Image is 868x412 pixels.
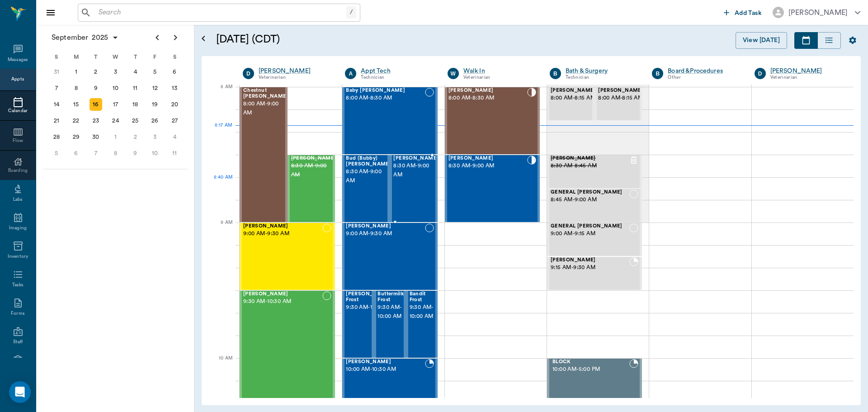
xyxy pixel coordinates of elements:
[129,82,142,95] div: Thursday, September 11, 2025
[70,82,82,95] div: Monday, September 8, 2025
[346,167,391,185] span: 8:30 AM - 9:00 AM
[551,161,629,170] span: 8:30 AM - 8:45 AM
[70,131,82,143] div: Monday, September 29, 2025
[377,303,404,321] span: 9:30 AM - 10:00 AM
[8,253,28,260] div: Inventory
[209,218,232,241] div: 9 AM
[393,156,439,161] span: [PERSON_NAME]
[755,68,766,79] div: D
[50,82,63,95] div: Sunday, September 7, 2025
[736,32,787,49] button: View [DATE]
[209,82,232,105] div: 8 AM
[346,365,425,374] span: 10:00 AM - 10:30 AM
[346,223,425,229] span: [PERSON_NAME]
[652,68,663,79] div: B
[374,290,406,358] div: NOT_CONFIRMED, 9:30 AM - 10:00 AM
[50,98,63,111] div: Sunday, September 14, 2025
[168,82,181,95] div: Saturday, September 13, 2025
[240,87,288,223] div: NOT_CONFIRMED, 8:00 AM - 9:00 AM
[361,74,434,81] div: Technician
[361,66,434,76] a: Appt Tech
[406,290,438,358] div: NOT_CONFIRMED, 9:30 AM - 10:00 AM
[243,229,322,238] span: 9:00 AM - 9:30 AM
[11,310,24,317] div: Forms
[165,50,184,64] div: S
[243,223,322,229] span: [PERSON_NAME]
[551,189,629,195] span: GENERAL [PERSON_NAME]
[720,4,765,21] button: Add Task
[445,155,540,223] div: CHECKED_IN, 8:30 AM - 9:00 AM
[109,114,122,127] div: Wednesday, September 24, 2025
[11,76,24,83] div: Appts
[109,66,122,78] div: Wednesday, September 3, 2025
[550,68,561,79] div: B
[342,155,390,223] div: CHECKED_IN, 8:30 AM - 9:00 AM
[9,381,31,403] div: Open Intercom Messenger
[129,131,142,143] div: Thursday, October 2, 2025
[50,131,63,143] div: Sunday, September 28, 2025
[90,82,102,95] div: Tuesday, September 9, 2025
[90,147,102,160] div: Tuesday, October 7, 2025
[765,4,868,21] button: [PERSON_NAME]
[149,82,161,95] div: Friday, September 12, 2025
[168,114,181,127] div: Saturday, September 27, 2025
[346,156,391,167] span: Bud (Bubby) [PERSON_NAME]
[168,131,181,143] div: Saturday, October 4, 2025
[770,66,843,76] div: [PERSON_NAME]
[243,88,288,99] span: Chestnut [PERSON_NAME]
[551,195,629,204] span: 8:45 AM - 9:00 AM
[95,6,346,19] input: Search
[547,87,594,121] div: BOOKED, 8:00 AM - 8:15 AM
[13,339,23,346] div: Staff
[547,223,642,256] div: NOT_CONFIRMED, 9:00 AM - 9:15 AM
[288,155,335,223] div: CANCELED, 8:30 AM - 9:00 AM
[109,131,122,143] div: Wednesday, October 1, 2025
[547,189,642,223] div: NOT_CONFIRMED, 8:45 AM - 9:00 AM
[42,4,60,22] button: Close drawer
[129,114,142,127] div: Thursday, September 25, 2025
[109,82,122,95] div: Wednesday, September 10, 2025
[149,66,161,78] div: Friday, September 5, 2025
[463,66,536,76] a: Walk In
[90,31,110,44] span: 2025
[13,196,23,203] div: Labs
[166,28,184,47] button: Next page
[50,147,63,160] div: Sunday, October 5, 2025
[109,98,122,111] div: Wednesday, September 17, 2025
[259,66,331,76] a: [PERSON_NAME]
[168,66,181,78] div: Saturday, September 6, 2025
[346,303,415,312] span: 9:30 AM - 10:00 AM
[551,257,629,263] span: [PERSON_NAME]
[551,223,629,229] span: GENERAL [PERSON_NAME]
[770,74,843,81] div: Veterinarian
[291,161,336,180] span: 8:30 AM - 9:00 AM
[70,66,82,78] div: Monday, September 1, 2025
[209,354,232,376] div: 10 AM
[410,303,434,321] span: 9:30 AM - 10:00 AM
[551,263,629,272] span: 9:15 AM - 9:30 AM
[240,223,335,290] div: NOT_CONFIRMED, 9:00 AM - 9:30 AM
[148,28,166,47] button: Previous page
[125,50,145,64] div: T
[445,87,540,155] div: CHECKED_IN, 8:00 AM - 8:30 AM
[106,50,126,64] div: W
[70,114,82,127] div: Monday, September 22, 2025
[594,87,642,121] div: BOOKED, 8:00 AM - 8:15 AM
[552,365,629,374] span: 10:00 AM - 5:00 PM
[291,156,336,161] span: [PERSON_NAME]
[566,66,638,76] a: Bath & Surgery
[90,66,102,78] div: Tuesday, September 2, 2025
[66,50,86,64] div: M
[551,156,629,161] span: [PERSON_NAME]
[129,147,142,160] div: Thursday, October 9, 2025
[448,161,527,170] span: 8:30 AM - 9:00 AM
[448,156,527,161] span: [PERSON_NAME]
[668,66,741,76] a: Board &Procedures
[149,131,161,143] div: Friday, October 3, 2025
[393,161,439,180] span: 8:30 AM - 9:00 AM
[547,256,642,290] div: BOOKED, 9:15 AM - 9:30 AM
